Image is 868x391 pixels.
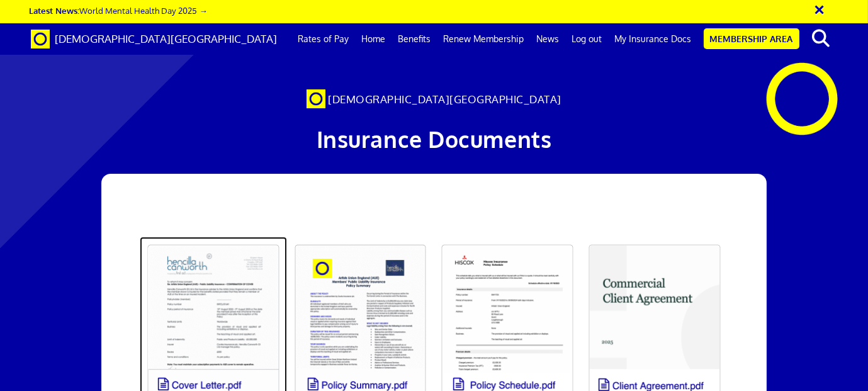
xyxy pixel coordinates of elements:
[328,93,561,106] span: [DEMOGRAPHIC_DATA][GEOGRAPHIC_DATA]
[392,23,437,55] a: Benefits
[30,5,208,16] a: Latest News:World Mental Health Day 2025 →
[802,25,840,52] button: search
[531,23,566,55] a: News
[566,23,609,55] a: Log out
[609,23,698,55] a: My Insurance Docs
[21,23,286,55] a: Brand [DEMOGRAPHIC_DATA][GEOGRAPHIC_DATA]
[30,5,80,16] strong: Latest News:
[292,23,356,55] a: Rates of Pay
[356,23,392,55] a: Home
[317,125,552,153] span: Insurance Documents
[437,23,531,55] a: Renew Membership
[704,28,799,49] a: Membership Area
[55,32,277,45] span: [DEMOGRAPHIC_DATA][GEOGRAPHIC_DATA]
